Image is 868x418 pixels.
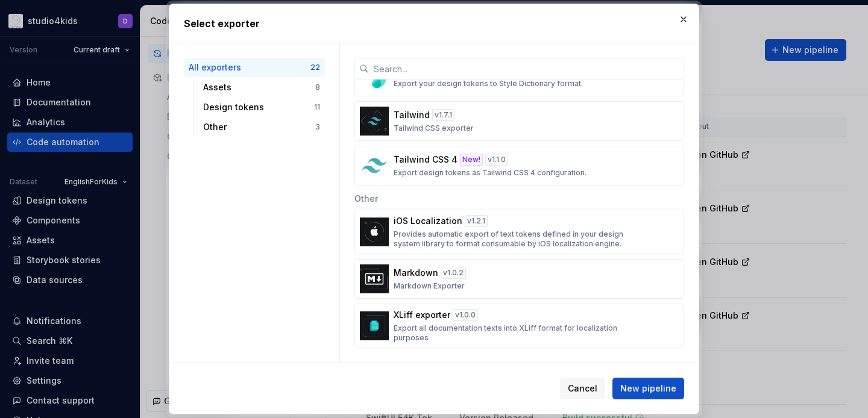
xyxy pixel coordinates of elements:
button: Tailwind CSS 4New!v1.1.0Export design tokens as Tailwind CSS 4 configuration. [354,146,684,186]
button: Cancel [560,378,605,399]
button: Assets8 [198,78,325,97]
button: New pipeline [612,378,684,399]
div: Design tokens [203,101,314,113]
p: Tailwind CSS exporter [394,123,474,133]
div: Other [203,121,315,133]
button: All exporters22 [184,58,325,77]
button: Tailwindv1.7.1Tailwind CSS exporter [354,101,684,141]
div: v 1.0.2 [441,267,466,279]
p: XLiff exporter [394,309,450,321]
p: Provides automatic export of text tokens defined in your design system library to format consumab... [394,229,638,249]
p: Tailwind [394,109,430,121]
div: 11 [314,102,320,112]
div: v 1.1.0 [485,154,508,166]
div: Other [354,186,684,210]
div: v 1.7.1 [432,109,454,121]
button: iOS Localizationv1.2.1Provides automatic export of text tokens defined in your design system libr... [354,210,684,254]
div: v 1.0.0 [453,309,478,321]
span: New pipeline [620,382,676,395]
p: Markdown Exporter [394,281,465,291]
div: New! [460,154,483,166]
div: 3 [315,122,320,132]
button: Design tokens11 [198,98,325,117]
button: XLiff exporterv1.0.0Export all documentation texts into XLiff format for localization purposes [354,304,684,348]
p: Export your design tokens to Style Dictionary format. [394,79,583,89]
p: Export all documentation texts into XLiff format for localization purposes [394,323,638,343]
p: iOS Localization [394,215,462,227]
p: Markdown [394,267,438,279]
p: Export design tokens as Tailwind CSS 4 configuration. [394,168,587,178]
div: v 1.2.1 [465,215,488,227]
div: 22 [310,63,320,72]
input: Search... [369,58,684,80]
div: Assets [203,81,315,93]
span: Cancel [568,382,597,395]
button: Other3 [198,117,325,137]
div: All exporters [189,61,310,73]
button: Markdownv1.0.2Markdown Exporter [354,259,684,299]
p: Tailwind CSS 4 [394,154,458,166]
div: 8 [315,83,320,92]
h2: Select exporter [184,16,684,31]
